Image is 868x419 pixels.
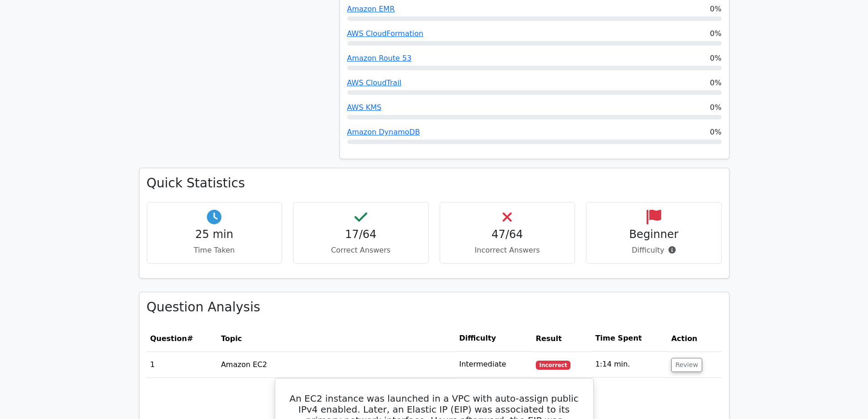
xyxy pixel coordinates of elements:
[347,5,395,13] a: Amazon EMR
[456,352,532,378] td: Intermediate
[710,102,721,113] span: 0%
[710,127,721,138] span: 0%
[668,326,721,352] th: Action
[591,352,668,378] td: 1:14 min.
[217,326,456,352] th: Topic
[447,245,568,256] p: Incorrect Answers
[447,228,568,241] h4: 47/64
[147,352,217,378] td: 1
[301,245,421,256] p: Correct Answers
[347,103,382,112] a: AWS KMS
[154,245,275,256] p: Time Taken
[710,78,721,88] span: 0%
[347,29,424,38] a: AWS CloudFormation
[671,358,702,372] button: Review
[347,54,412,62] a: Amazon Route 53
[301,228,421,241] h4: 17/64
[594,228,714,241] h4: Beginner
[710,53,721,64] span: 0%
[594,245,714,256] p: Difficulty
[147,300,722,315] h3: Question Analysis
[217,352,456,378] td: Amazon EC2
[710,4,721,15] span: 0%
[710,28,721,39] span: 0%
[591,326,668,352] th: Time Spent
[347,78,402,87] a: AWS CloudTrail
[532,326,592,352] th: Result
[347,128,420,136] a: Amazon DynamoDB
[536,361,571,370] span: Incorrect
[456,326,532,352] th: Difficulty
[154,228,275,241] h4: 25 min
[150,334,187,343] span: Question
[147,176,722,191] h3: Quick Statistics
[147,326,217,352] th: #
